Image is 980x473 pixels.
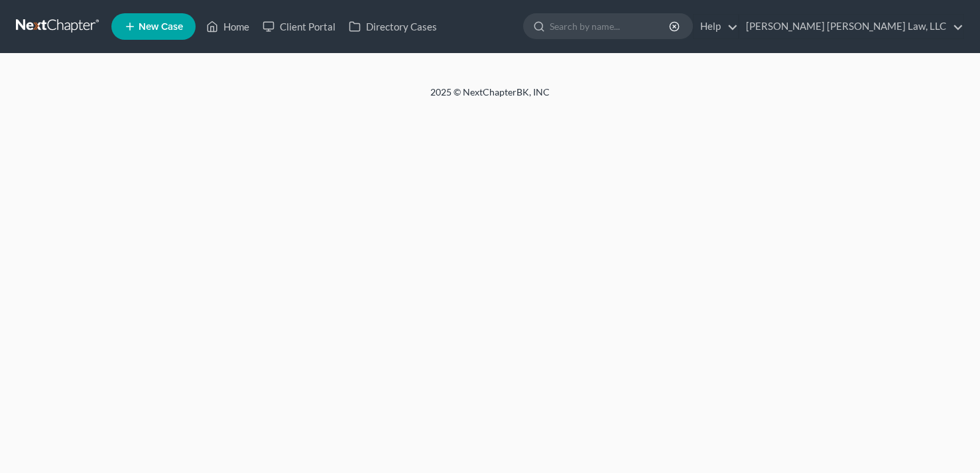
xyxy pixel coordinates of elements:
div: 2025 © NextChapterBK, INC [112,86,868,109]
a: [PERSON_NAME] [PERSON_NAME] Law, LLC [739,15,963,38]
input: Search by name... [550,14,671,38]
a: Help [694,15,738,38]
span: New Case [139,22,183,32]
a: Directory Cases [342,15,444,38]
a: Client Portal [256,15,342,38]
a: Home [200,15,256,38]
